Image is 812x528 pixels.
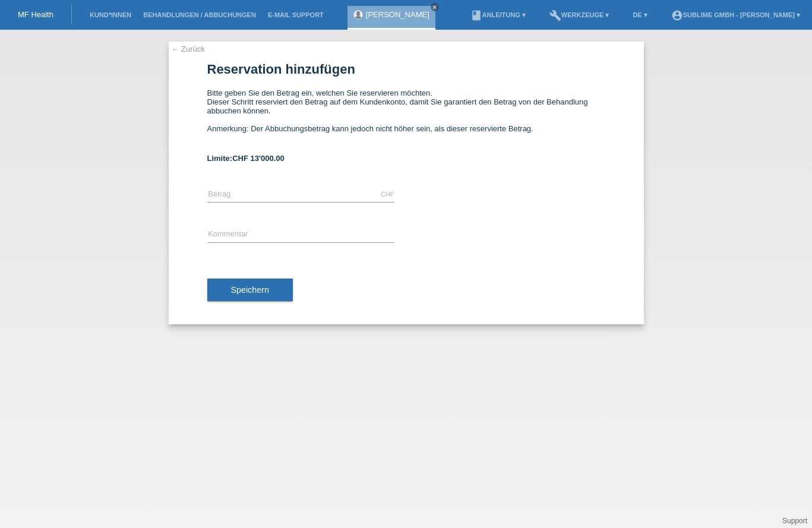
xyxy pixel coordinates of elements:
[232,154,285,163] span: CHF 13'000.00
[231,285,269,295] span: Speichern
[207,88,605,142] div: Bitte geben Sie den Betrag ein, welchen Sie reservieren möchten. Dieser Schritt reserviert den Be...
[432,4,438,10] i: close
[366,10,429,19] a: [PERSON_NAME]
[665,11,806,18] a: account_circleSublime GmbH - [PERSON_NAME] ▾
[381,191,394,198] div: CHF
[671,10,683,21] i: account_circle
[262,11,330,18] a: E-Mail Support
[431,3,439,11] a: close
[627,11,653,18] a: DE ▾
[544,11,615,18] a: buildWerkzeuge ▾
[137,11,262,18] a: Behandlungen / Abbuchungen
[470,10,482,21] i: book
[207,154,285,163] b: Limite:
[207,279,293,301] button: Speichern
[207,62,605,77] h1: Reservation hinzufügen
[465,11,532,18] a: bookAnleitung ▾
[172,45,205,53] a: ← Zurück
[18,10,53,19] a: MF Health
[549,10,561,21] i: build
[782,517,807,525] a: Support
[84,11,137,18] a: Kund*innen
